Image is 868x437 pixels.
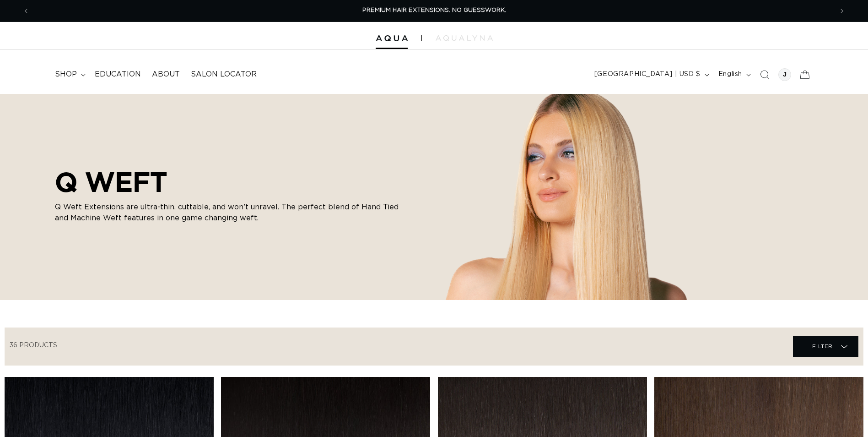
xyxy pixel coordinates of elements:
[89,64,146,85] a: Education
[55,202,403,224] p: Q Weft Extensions are ultra-thin, cuttable, and won’t unravel. The perfect blend of Hand Tied and...
[55,166,403,198] h2: Q WEFT
[436,35,493,41] img: aqualyna.com
[755,65,775,85] summary: Search
[376,35,408,42] img: Aqua Hair Extensions
[55,70,77,79] span: shop
[49,64,89,85] summary: shop
[718,70,742,79] span: English
[152,70,180,79] span: About
[793,336,858,357] summary: Filter
[832,2,852,20] button: Next announcement
[362,7,506,13] span: PREMIUM HAIR EXTENSIONS. NO GUESSWORK.
[812,338,833,355] span: Filter
[191,70,257,79] span: Salon Locator
[146,64,185,85] a: About
[16,2,36,20] button: Previous announcement
[713,66,755,83] button: English
[95,70,141,79] span: Education
[594,70,701,79] span: [GEOGRAPHIC_DATA] | USD $
[185,64,262,85] a: Salon Locator
[589,66,713,83] button: [GEOGRAPHIC_DATA] | USD $
[10,342,57,349] span: 36 products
